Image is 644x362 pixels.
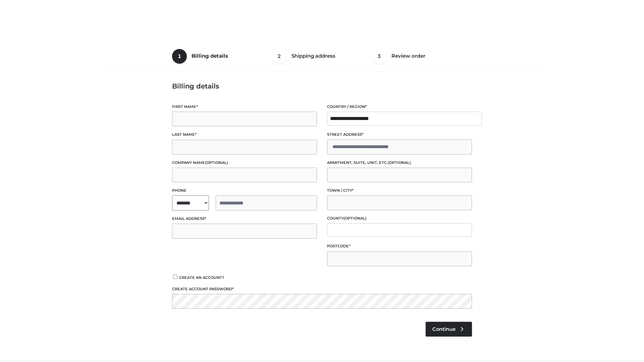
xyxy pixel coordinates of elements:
label: Apartment, suite, unit, etc. [327,160,472,166]
label: Phone [172,187,317,194]
label: Street address [327,131,472,138]
label: Last name [172,131,317,138]
label: First name [172,104,317,110]
label: Email address [172,216,317,222]
label: Postcode [327,243,472,249]
span: Review order [391,53,425,59]
label: Create account password [172,286,472,292]
span: (optional) [205,160,228,165]
span: Create an account? [179,275,224,280]
label: Town / City [327,187,472,194]
span: Shipping address [291,53,335,59]
label: Company name [172,160,317,166]
a: Continue [426,322,472,337]
span: (optional) [343,216,367,221]
span: 3 [372,49,387,64]
span: 2 [272,49,287,64]
h3: Billing details [172,82,472,90]
span: (optional) [388,160,411,165]
label: County [327,215,472,222]
label: Country / Region [327,104,472,110]
input: Create an account? [172,275,178,279]
span: Billing details [192,53,228,59]
span: 1 [172,49,187,64]
span: Continue [432,326,455,332]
